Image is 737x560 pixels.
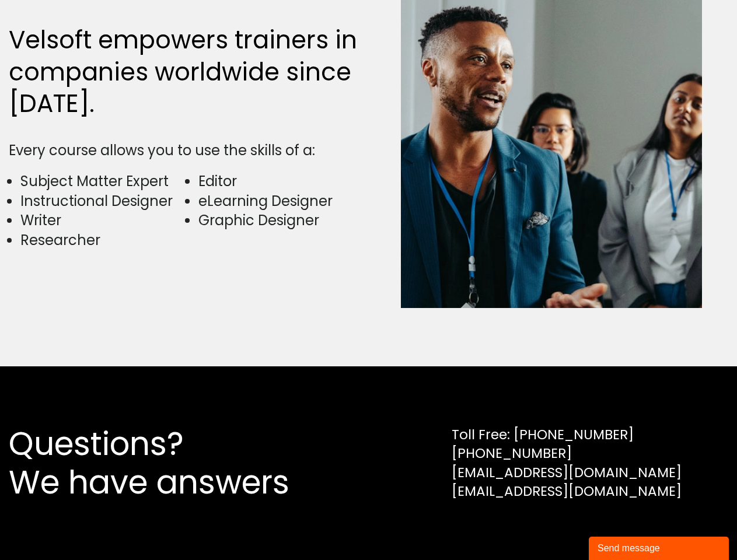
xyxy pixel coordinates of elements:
[198,211,362,230] li: Graphic Designer
[20,191,184,211] li: Instructional Designer
[589,534,731,560] iframe: chat widget
[198,191,362,211] li: eLearning Designer
[20,171,184,191] li: Subject Matter Expert
[452,425,682,501] div: Toll Free: [PHONE_NUMBER] [PHONE_NUMBER] [EMAIL_ADDRESS][DOMAIN_NAME] [EMAIL_ADDRESS][DOMAIN_NAME]
[9,425,331,502] h2: Questions? We have answers
[20,230,184,250] li: Researcher
[20,211,184,230] li: Writer
[9,24,363,120] h2: Velsoft empowers trainers in companies worldwide since [DATE].
[9,141,363,160] div: Every course allows you to use the skills of a:
[198,171,362,191] li: Editor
